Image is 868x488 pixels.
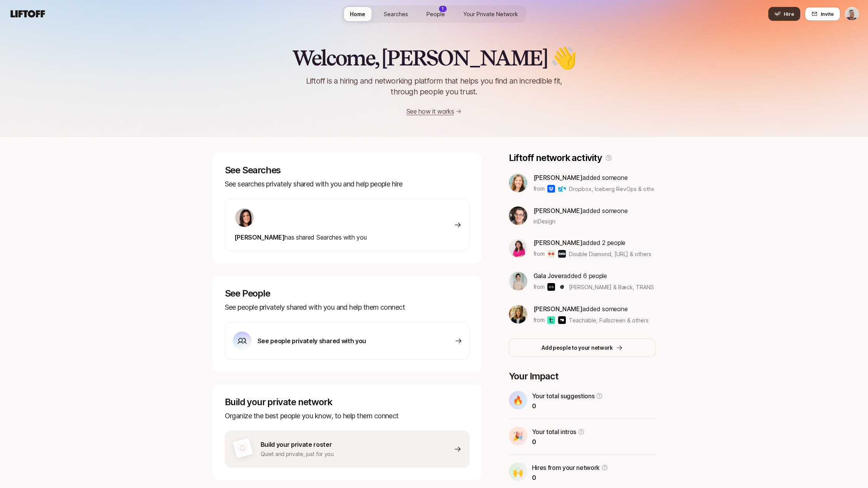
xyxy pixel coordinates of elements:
div: 🎉 [509,427,527,445]
img: Iceberg RevOps [558,185,566,193]
span: [PERSON_NAME] [534,239,583,247]
p: from [534,315,545,325]
img: TRANSCRIPT Magazine [558,283,566,291]
img: 71d7b91d_d7cb_43b4_a7ea_a9b2f2cc6e03.jpg [235,208,254,227]
a: Your Private Network [457,7,524,21]
a: Home [344,7,371,21]
img: ACg8ocKhcGRvChYzWN2dihFRyxedT7mU-5ndcsMXykEoNcm4V62MVdan=s160-c [509,272,527,290]
p: added 6 people [534,271,654,281]
span: Gala Jover [534,272,564,280]
p: Your total suggestions [532,391,595,401]
p: Add people to your network [542,343,613,352]
span: Dropbox, Iceberg RevOps & others [569,186,660,192]
span: has shared Searches with you [234,233,367,241]
h2: Welcome, [PERSON_NAME] 👋 [292,46,576,69]
p: See People [225,288,470,299]
p: added 2 people [534,238,652,248]
button: Add people to your network [509,339,656,357]
img: Fullscreen [558,316,566,324]
img: Avantos.ai [558,250,566,258]
p: Build your private roster [261,439,334,449]
span: [PERSON_NAME] [534,174,583,181]
p: from [534,184,545,193]
p: from [534,282,545,292]
button: Invite [805,7,840,21]
p: See searches privately shared with you and help people hire [225,179,470,189]
button: Janelle Bradley [845,7,859,21]
a: Searches [378,7,414,21]
p: Liftoff network activity [509,153,602,163]
span: Hire [784,10,794,18]
p: added someone [534,304,649,314]
a: See how it works [406,107,454,115]
img: Dropbox [547,185,555,193]
span: Your Private Network [463,10,518,18]
div: 🔥 [509,391,527,409]
img: Janelle Bradley [845,7,858,20]
img: 9e09e871_5697_442b_ae6e_b16e3f6458f8.jpg [509,239,527,257]
p: See people privately shared with you [258,336,366,346]
p: added someone [534,206,628,216]
p: Build your private network [225,397,470,408]
p: Your total intros [532,427,577,437]
p: See Searches [225,165,470,176]
span: [PERSON_NAME] [534,207,583,215]
img: Bakken & Bæck [547,283,555,291]
span: in Design [534,217,555,225]
p: Hires from your network [532,463,600,473]
img: c17c0389_bfa4_4fc4_a974_d929adf9fa02.jpg [509,174,527,192]
span: Invite [821,10,834,18]
span: [PERSON_NAME] [234,233,285,241]
span: People [426,10,445,18]
p: See people privately shared with you and help them connect [225,302,470,313]
p: Liftoff is a hiring and networking platform that helps you find an incredible fit, through people... [296,75,572,97]
img: c551205c_2ef0_4c80_93eb_6f7da1791649.jpg [509,206,527,225]
p: 1 [442,6,443,12]
img: Teachable [547,316,555,324]
p: Organize the best people you know, to help them connect [225,411,470,421]
span: Teachable, Fullscreen & others [569,316,649,324]
p: added someone [534,173,654,183]
span: Double Diamond, [URL] & others [569,251,651,257]
span: Home [350,10,365,18]
p: 0 [532,437,585,447]
button: Hire [768,7,800,21]
span: Searches [384,10,408,18]
span: [PERSON_NAME] & Bæck, TRANSCRIPT Magazine & others [569,284,719,290]
img: Double Diamond [547,250,555,258]
p: 0 [532,473,609,483]
div: 🙌 [509,463,527,481]
span: [PERSON_NAME] [534,305,583,313]
p: from [534,249,545,258]
p: Quiet and private, just for you [261,449,334,459]
img: add89ea6_fb14_440a_9630_c54da93ccdde.jpg [509,305,527,324]
p: Your Impact [509,371,656,382]
a: People1 [420,7,451,21]
p: 0 [532,401,603,411]
img: default-avatar.svg [235,441,249,455]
